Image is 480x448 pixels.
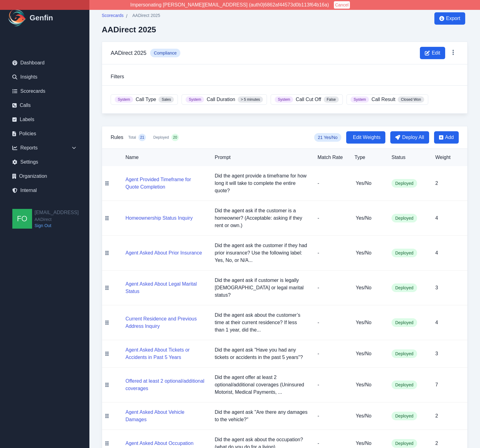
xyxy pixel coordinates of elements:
span: Deployed [392,349,417,358]
button: Export [434,12,465,25]
button: Cancel [334,1,350,9]
button: Edit Weights [346,131,386,144]
button: Current Residence and Previous Address Inquiry [125,315,205,330]
span: Deployed [153,135,169,140]
a: Scorecards [102,12,124,20]
h3: Filters [111,73,459,80]
h1: Genfin [30,13,53,23]
a: Sign Out [35,222,79,229]
span: Deployed [392,214,417,222]
th: Match Rate [313,149,350,166]
span: 4 [435,320,438,325]
button: Add [434,131,459,144]
span: AADirect 2025 [132,12,160,18]
h5: Yes/No [356,180,382,187]
h5: Yes/No [356,319,382,326]
span: False [324,96,339,103]
h5: Yes/No [356,440,382,447]
h3: Rules [111,134,123,141]
th: Name [112,149,210,166]
a: Insights [7,71,82,83]
span: > 5 minutes [238,96,263,103]
span: 2 [435,181,438,186]
p: Did the agent ask if the customer is a homeowner? (Acceptable: asking if they rent or own.) [215,207,308,229]
button: Deploy All [390,131,429,144]
span: Deployed [392,381,417,389]
h5: Yes/No [356,350,382,357]
span: Call Cut Off [296,96,321,103]
p: Did the agent ask if customer is legally [DEMOGRAPHIC_DATA] or legal marital status? [215,277,308,299]
span: Deployed [392,249,417,257]
button: Homeownership Status Inquiry [125,214,193,222]
a: Organization [7,170,82,182]
img: Logo [7,8,27,28]
span: 4 [435,250,438,255]
h5: Yes/No [356,249,382,257]
span: Call Type [136,96,156,103]
span: Deploy All [402,134,424,141]
a: Homeownership Status Inquiry [125,215,193,221]
p: - [318,180,345,187]
div: Reports [7,142,82,154]
p: - [318,412,345,420]
th: Status [387,149,430,166]
span: Call Duration [207,96,235,103]
p: - [318,350,345,357]
h2: [EMAIL_ADDRESS] [35,209,79,216]
p: - [318,319,345,326]
button: Agent Asked About Legal Marital Status [125,280,205,295]
span: Deployed [392,179,417,188]
h5: Yes/No [356,412,382,420]
a: Settings [7,156,82,168]
span: Export [446,15,460,22]
p: - [318,440,345,447]
a: Current Residence and Previous Address Inquiry [125,324,205,329]
a: Offered at least 2 optional/additional coverages [125,386,205,391]
th: Type [350,149,387,166]
span: Sales [158,96,174,103]
span: Deployed [392,283,417,292]
span: System [275,96,293,103]
span: Add [445,134,454,141]
span: 2 [435,413,438,418]
img: founders@genfin.ai [12,209,32,229]
th: Prompt [210,149,313,166]
h2: AADirect 2025 [102,25,160,34]
button: Agent Asked About Vehicle Damages [125,409,205,423]
span: Edit [432,49,440,57]
p: Did the agent ask the customer if they had prior insurance? Use the following label: Yes, No, or ... [215,242,308,264]
span: Deployed [392,412,417,420]
button: Agent Asked About Prior Insurance [125,249,202,257]
button: Agent Provided Timeframe for Quote Completion [125,176,205,191]
span: Edit Weights [353,134,381,141]
p: Did the agent ask "Are there any damages to the vehicle?" [215,409,308,423]
button: Edit [420,47,445,59]
span: Call Result [371,96,395,103]
p: - [318,214,345,222]
h3: AADirect 2025 [111,49,146,57]
span: System [351,96,369,103]
span: Closed Won [398,96,424,103]
a: Calls [7,99,82,112]
button: Offered at least 2 optional/additional coverages [125,377,205,392]
p: Did the agent ask "Have you had any tickets or accidents in the past 5 years"? [215,346,308,361]
span: / [126,13,127,20]
p: Did the agent ask about the customer’s time at their current residence? If less than 1 year, did ... [215,312,308,334]
a: Dashboard [7,57,82,69]
span: 21 Yes/No [314,133,341,142]
p: Did the agent offer at least 2 optional/additional coverages (Uninsured Motorist, Medical Payment... [215,374,308,396]
span: Total [128,135,136,140]
a: Agent Asked About Occupation [125,441,194,446]
a: Agent Asked About Vehicle Damages [125,417,205,422]
button: Agent Asked About Tickets or Accidents in Past 5 Years [125,346,205,361]
th: Weight [430,149,467,166]
span: Deployed [392,318,417,327]
span: System [186,96,204,103]
span: Compliance [150,49,180,57]
span: 21 [140,135,144,140]
a: Scorecards [7,85,82,97]
h5: Yes/No [356,381,382,389]
a: Agent Asked About Tickets or Accidents in Past 5 Years [125,355,205,360]
a: Agent Asked About Prior Insurance [125,250,202,255]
